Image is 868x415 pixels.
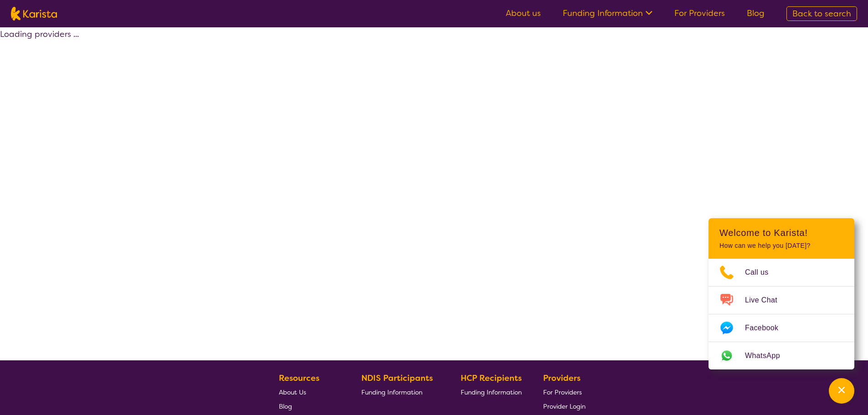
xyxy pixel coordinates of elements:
[543,402,586,410] span: Provider Login
[461,373,522,384] b: HCP Recipients
[745,349,791,363] span: WhatsApp
[719,227,843,238] h2: Welcome to Karista!
[563,8,652,19] a: Funding Information
[745,266,780,279] span: Call us
[461,385,522,399] a: Funding Information
[745,293,788,307] span: Live Chat
[543,388,582,396] span: For Providers
[709,342,854,369] a: Web link opens in a new tab.
[361,388,422,396] span: Funding Information
[279,385,340,399] a: About Us
[745,321,789,335] span: Facebook
[709,259,854,369] ul: Choose channel
[543,399,586,413] a: Provider Login
[11,7,57,20] img: Karista logo
[279,402,292,410] span: Blog
[543,373,580,384] b: Providers
[674,8,725,19] a: For Providers
[543,385,586,399] a: For Providers
[279,399,340,413] a: Blog
[829,378,854,404] button: Channel Menu
[786,6,857,21] a: Back to search
[719,242,843,250] p: How can we help you [DATE]?
[279,388,306,396] span: About Us
[747,8,765,19] a: Blog
[361,385,440,399] a: Funding Information
[792,8,851,19] span: Back to search
[506,8,541,19] a: About us
[461,388,522,396] span: Funding Information
[279,373,319,384] b: Resources
[709,218,854,369] div: Channel Menu
[361,373,433,384] b: NDIS Participants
